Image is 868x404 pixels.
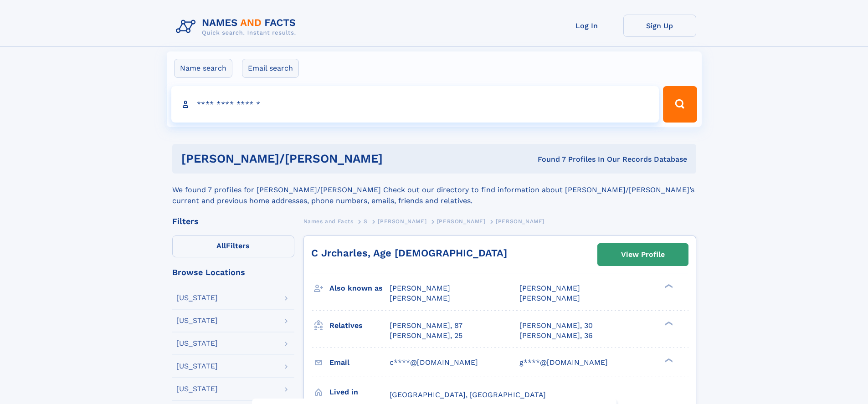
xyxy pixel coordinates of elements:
[216,241,226,250] span: All
[172,15,303,39] img: Logo Names and Facts
[496,218,544,225] span: [PERSON_NAME]
[364,215,368,227] a: S
[519,284,580,292] span: [PERSON_NAME]
[519,321,593,331] a: [PERSON_NAME], 30
[550,15,623,37] a: Log In
[390,331,462,341] a: [PERSON_NAME], 25
[172,235,294,257] label: Filters
[437,215,486,227] a: [PERSON_NAME]
[176,363,218,370] div: [US_STATE]
[329,281,390,296] h3: Also known as
[172,174,696,206] div: We found 7 profiles for [PERSON_NAME]/[PERSON_NAME] Check out our directory to find information a...
[390,321,462,331] a: [PERSON_NAME], 87
[519,294,580,302] span: [PERSON_NAME]
[171,86,659,123] input: search input
[663,357,673,363] div: ❯
[663,283,673,289] div: ❯
[329,355,390,370] h3: Email
[172,217,294,225] div: Filters
[623,15,696,37] a: Sign Up
[621,244,665,265] div: View Profile
[242,59,299,78] label: Email search
[663,320,673,326] div: ❯
[378,218,426,225] span: [PERSON_NAME]
[598,244,688,266] a: View Profile
[390,390,546,399] span: [GEOGRAPHIC_DATA], [GEOGRAPHIC_DATA]
[364,218,368,225] span: S
[311,247,507,259] a: C Jrcharles, Age [DEMOGRAPHIC_DATA]
[329,384,390,400] h3: Lived in
[378,215,426,227] a: [PERSON_NAME]
[390,294,450,302] span: [PERSON_NAME]
[519,331,593,341] a: [PERSON_NAME], 36
[329,318,390,333] h3: Relatives
[176,385,218,393] div: [US_STATE]
[437,218,486,225] span: [PERSON_NAME]
[174,59,232,78] label: Name search
[176,340,218,347] div: [US_STATE]
[460,154,687,164] div: Found 7 Profiles In Our Records Database
[181,153,460,164] h1: [PERSON_NAME]/[PERSON_NAME]
[172,268,294,276] div: Browse Locations
[663,86,697,123] button: Search Button
[176,294,218,302] div: [US_STATE]
[303,215,354,227] a: Names and Facts
[176,317,218,324] div: [US_STATE]
[390,284,450,292] span: [PERSON_NAME]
